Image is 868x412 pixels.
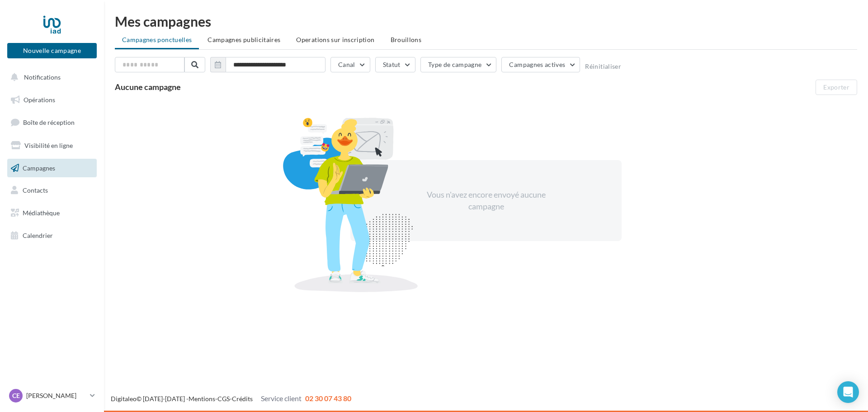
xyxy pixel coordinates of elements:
[408,189,564,212] div: Vous n'avez encore envoyé aucune campagne
[7,387,97,404] a: CE [PERSON_NAME]
[23,209,60,217] span: Médiathèque
[5,181,99,200] a: Contacts
[5,136,99,155] a: Visibilité en ligne
[232,395,253,403] a: Crédits
[12,391,20,400] span: CE
[296,36,374,43] span: Operations sur inscription
[111,395,351,403] span: © [DATE]-[DATE] - - -
[7,43,97,58] button: Nouvelle campagne
[111,395,137,403] a: Digitaleo
[189,395,215,403] a: Mentions
[305,394,351,403] span: 02 30 07 43 80
[208,36,280,43] span: Campagnes publicitaires
[23,164,55,171] span: Campagnes
[261,394,302,403] span: Service client
[115,82,181,92] span: Aucune campagne
[5,90,99,109] a: Opérations
[5,204,99,223] a: Médiathèque
[837,381,859,403] div: Open Intercom Messenger
[23,118,75,126] span: Boîte de réception
[391,36,422,43] span: Brouillons
[501,57,580,72] button: Campagnes actives
[509,61,565,68] span: Campagnes actives
[5,159,99,178] a: Campagnes
[5,226,99,245] a: Calendrier
[23,186,48,194] span: Contacts
[115,14,857,28] div: Mes campagnes
[217,395,230,403] a: CGS
[5,113,99,132] a: Boîte de réception
[5,68,95,87] button: Notifications
[375,57,415,72] button: Statut
[24,73,61,81] span: Notifications
[816,80,857,95] button: Exporter
[585,63,621,70] button: Réinitialiser
[24,96,55,104] span: Opérations
[26,391,86,400] p: [PERSON_NAME]
[23,232,53,239] span: Calendrier
[24,142,73,149] span: Visibilité en ligne
[420,57,497,72] button: Type de campagne
[330,57,370,72] button: Canal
